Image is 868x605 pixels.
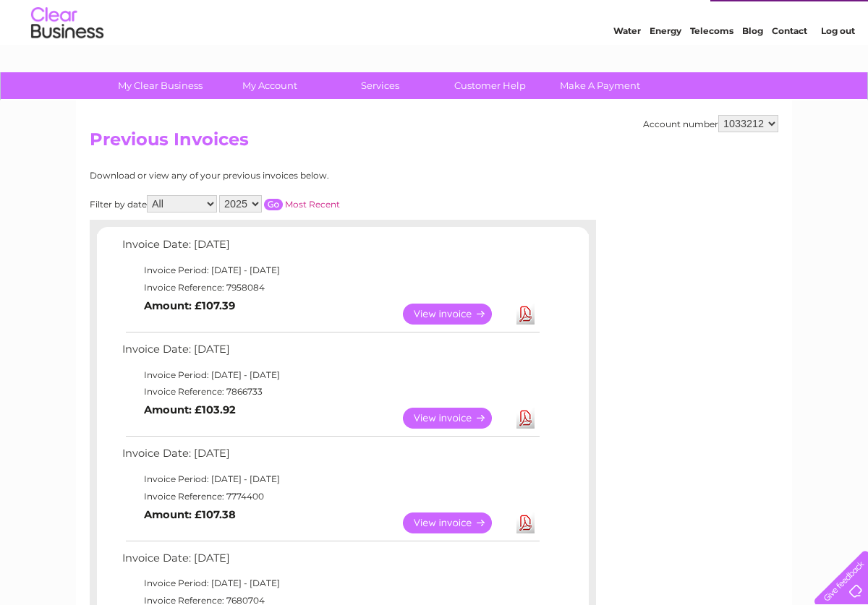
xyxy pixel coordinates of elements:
b: Amount: £107.39 [144,299,235,312]
a: Log out [821,61,855,72]
td: Invoice Period: [DATE] - [DATE] [119,366,542,384]
a: Blog [742,61,763,72]
a: View [403,408,509,429]
a: My Clear Business [101,72,220,99]
a: View [403,304,509,325]
b: Amount: £103.92 [144,403,236,416]
td: Invoice Date: [DATE] [119,444,542,471]
a: Water [613,61,641,72]
a: Telecoms [690,61,733,72]
td: Invoice Reference: 7958084 [119,279,542,296]
div: Filter by date [90,195,469,213]
a: Customer Help [430,72,550,99]
td: Invoice Period: [DATE] - [DATE] [119,262,542,279]
a: View [403,512,509,533]
div: Download or view any of your previous invoices below. [90,171,469,181]
td: Invoice Date: [DATE] [119,549,542,575]
td: Invoice Period: [DATE] - [DATE] [119,575,542,592]
td: Invoice Reference: 7774400 [119,488,542,505]
a: 0333 014 3131 [595,7,695,25]
a: Contact [772,61,807,72]
img: logo.png [30,38,104,82]
div: Clear Business is a trading name of Verastar Limited (registered in [GEOGRAPHIC_DATA] No. 3667643... [93,8,777,70]
a: Download [516,408,535,429]
a: Make A Payment [540,72,660,99]
h2: Previous Invoices [90,129,778,157]
b: Amount: £107.38 [144,508,236,521]
td: Invoice Period: [DATE] - [DATE] [119,471,542,488]
a: Download [516,304,535,325]
td: Invoice Date: [DATE] [119,235,542,262]
td: Invoice Reference: 7866733 [119,383,542,400]
a: My Account [210,72,330,99]
a: Download [516,512,535,533]
td: Invoice Date: [DATE] [119,340,542,366]
div: Account number [643,115,778,132]
a: Energy [650,61,681,72]
a: Services [320,72,440,99]
a: Most Recent [285,199,340,210]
